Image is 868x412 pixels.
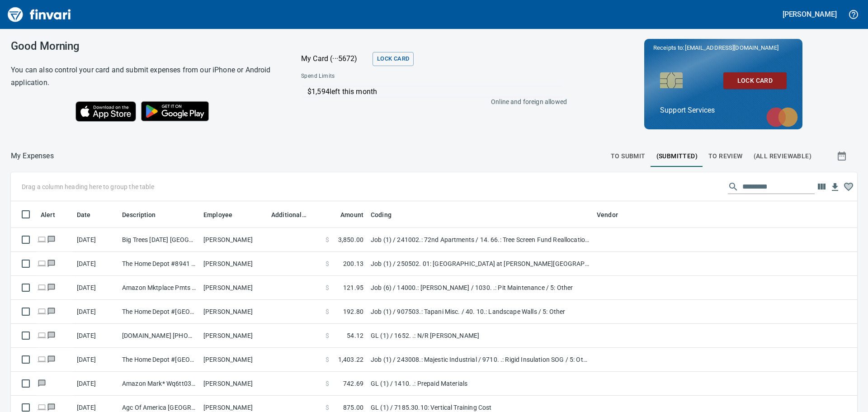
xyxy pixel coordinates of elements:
[11,40,278,52] h3: Good Morning
[338,235,363,244] span: 3,850.00
[118,324,200,348] td: [DOMAIN_NAME] [PHONE_NUMBER] [GEOGRAPHIC_DATA]
[271,209,318,220] span: Additional Reviewer
[77,209,91,220] span: Date
[118,276,200,300] td: Amazon Mktplace Pmts [DOMAIN_NAME][URL] WA
[343,283,363,292] span: 121.95
[294,97,567,106] p: Online and foreign allowed
[828,145,857,167] button: Show transactions within a particular date range
[37,237,47,242] span: Online transaction
[367,300,593,324] td: Job (1) / 907503.: Tapani Misc. / 40. 10.: Landscape Walls / 5: Other
[5,4,73,25] img: Finvari
[47,237,56,242] span: Has messages
[371,209,403,220] span: Coding
[200,252,268,276] td: [PERSON_NAME]
[37,404,47,410] span: Online transaction
[754,151,811,162] span: (All Reviewable)
[338,355,363,364] span: 1,403.22
[343,379,363,388] span: 742.69
[325,235,329,244] span: $
[47,404,56,410] span: Has messages
[325,355,329,364] span: $
[37,284,47,290] span: Online transaction
[783,9,837,19] h5: [PERSON_NAME]
[200,372,268,396] td: [PERSON_NAME]
[367,372,593,396] td: GL (1) / 1410. .: Prepaid Materials
[271,209,307,220] span: Additional Reviewer
[343,307,363,316] span: 192.80
[77,209,103,220] span: Date
[37,308,47,314] span: Online transaction
[325,403,329,412] span: $
[73,228,118,252] td: [DATE]
[367,228,593,252] td: Job (1) / 241002.: 72nd Apartments / 14. 66.: Tree Screen Fund Reallocation (CO 1007) / 5: Other
[118,228,200,252] td: Big Trees [DATE] [GEOGRAPHIC_DATA] OR
[653,43,793,52] p: Receipts to:
[828,180,842,194] button: Download Table
[343,259,363,268] span: 200.13
[660,105,787,116] p: Support Services
[325,283,329,292] span: $
[118,372,200,396] td: Amazon Mark* Wq6tt03t3
[118,348,200,372] td: The Home Depot #[GEOGRAPHIC_DATA]
[37,380,47,386] span: Has messages
[325,379,329,388] span: $
[301,53,369,64] p: My Card (···5672)
[762,103,802,132] img: mastercard.svg
[367,348,593,372] td: Job (1) / 243008.: Majestic Industrial / 9710. .: Rigid Insulation SOG / 5: Other
[329,209,363,220] span: Amount
[73,324,118,348] td: [DATE]
[200,324,268,348] td: [PERSON_NAME]
[200,300,268,324] td: [PERSON_NAME]
[347,331,363,340] span: 54.12
[723,72,787,89] button: Lock Card
[307,86,562,97] p: $1,594 left this month
[367,324,593,348] td: GL (1) / 1652. .: N/R [PERSON_NAME]
[47,260,56,266] span: Has messages
[200,348,268,372] td: [PERSON_NAME]
[373,52,414,66] button: Lock Card
[73,276,118,300] td: [DATE]
[343,403,363,412] span: 875.00
[11,64,278,89] h6: You can also control your card and submit expenses from our iPhone or Android application.
[73,300,118,324] td: [DATE]
[340,209,363,220] span: Amount
[597,209,618,220] span: Vendor
[47,332,56,338] span: Has messages
[47,356,56,362] span: Has messages
[73,252,118,276] td: [DATE]
[118,252,200,276] td: The Home Depot #8941 Nampa ID
[708,151,743,162] span: To Review
[37,356,47,362] span: Online transaction
[842,180,855,194] button: Column choices favorited. Click to reset to default
[780,7,839,21] button: [PERSON_NAME]
[47,284,56,290] span: Has messages
[367,276,593,300] td: Job (6) / 14000.: [PERSON_NAME] / 1030. .: Pit Maintenance / 5: Other
[122,209,168,220] span: Description
[75,101,136,122] img: Download on the App Store
[325,307,329,316] span: $
[47,308,56,314] span: Has messages
[656,151,698,162] span: (Submitted)
[203,209,232,220] span: Employee
[73,348,118,372] td: [DATE]
[41,209,55,220] span: Alert
[73,372,118,396] td: [DATE]
[11,151,54,161] nav: breadcrumb
[597,209,630,220] span: Vendor
[325,331,329,340] span: $
[301,72,450,81] span: Spend Limits
[611,151,646,162] span: To Submit
[325,259,329,268] span: $
[200,228,268,252] td: [PERSON_NAME]
[200,276,268,300] td: [PERSON_NAME]
[203,209,244,220] span: Employee
[136,96,214,126] img: Get it on Google Play
[377,54,409,64] span: Lock Card
[11,151,54,161] p: My Expenses
[371,209,392,220] span: Coding
[731,75,779,86] span: Lock Card
[37,332,47,338] span: Online transaction
[22,182,154,191] p: Drag a column heading here to group the table
[684,43,779,52] span: [EMAIL_ADDRESS][DOMAIN_NAME]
